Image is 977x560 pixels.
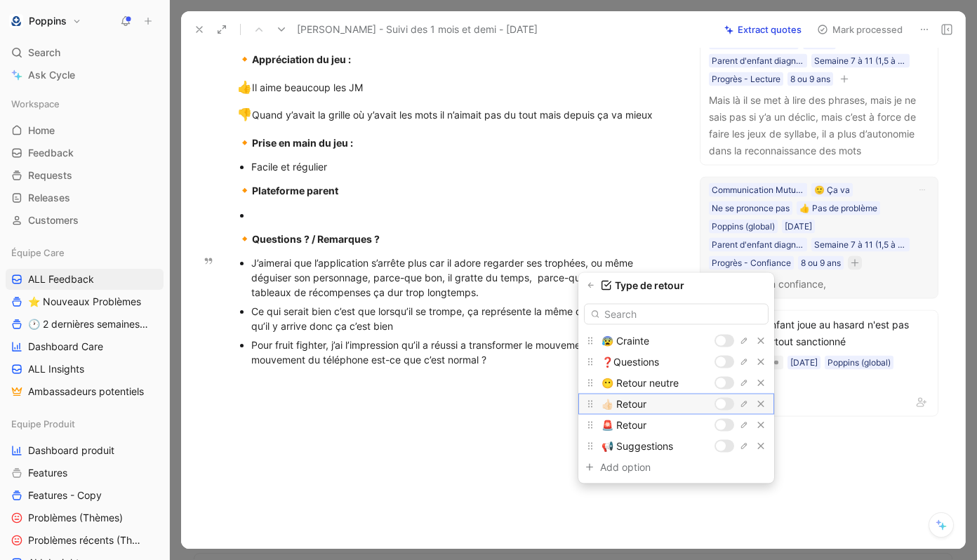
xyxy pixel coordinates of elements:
[602,356,659,368] span: ❓Questions
[578,415,774,436] div: 🚨 Retour
[584,304,769,325] input: Search
[578,352,774,373] div: ❓Questions
[600,459,705,476] div: Add option
[602,335,649,347] span: 😰 Crainte
[578,373,774,394] div: 😶 Retour neutre
[602,440,673,452] span: 📢 Suggestions
[602,377,679,389] span: 😶 Retour neutre
[602,398,646,410] span: 👍🏻 Retour
[578,436,774,457] div: 📢 Suggestions
[578,331,774,352] div: 😰 Crainte
[578,394,774,415] div: 👍🏻 Retour
[578,279,774,293] div: Type de retour
[602,419,646,431] span: 🚨 Retour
